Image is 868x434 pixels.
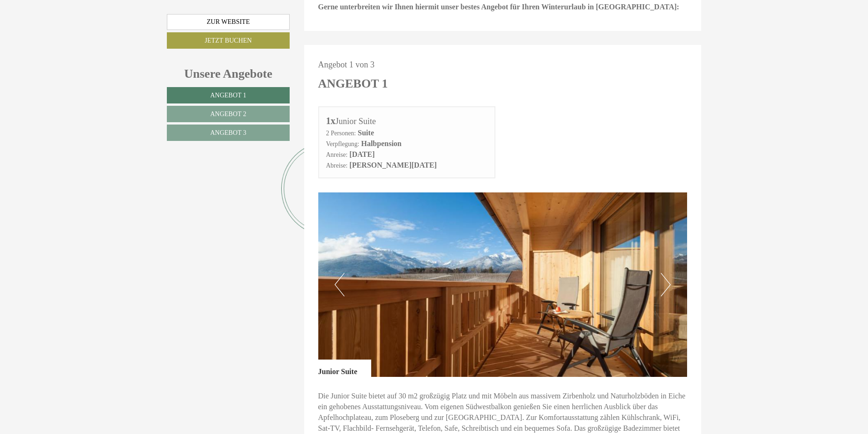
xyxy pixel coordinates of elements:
div: Unsere Angebote [167,65,290,82]
button: Previous [335,273,344,296]
div: Angebot 1 [318,75,388,92]
small: Anreise: [326,151,348,158]
b: Suite [358,129,374,137]
a: Zur Website [167,14,290,30]
b: 1x [326,116,336,126]
strong: Gerne unterbreiten wir Ihnen hiermit unser bestes Angebot für Ihren Winterurlaub in [GEOGRAPHIC_D... [318,3,680,11]
small: Verpflegung: [326,140,359,147]
img: image [318,192,688,377]
button: Next [661,273,671,296]
span: Angebot 2 [210,110,246,118]
span: Angebot 3 [210,129,246,136]
b: [PERSON_NAME][DATE] [350,161,437,169]
b: Halbpension [361,140,401,147]
small: Abreise: [326,162,348,169]
span: Angebot 1 [210,92,246,99]
span: Angebot 1 von 3 [318,60,375,69]
div: Junior Suite [318,360,372,377]
div: Junior Suite [326,114,488,128]
small: 2 Personen: [326,130,356,137]
a: Jetzt buchen [167,32,290,49]
b: [DATE] [350,150,375,158]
